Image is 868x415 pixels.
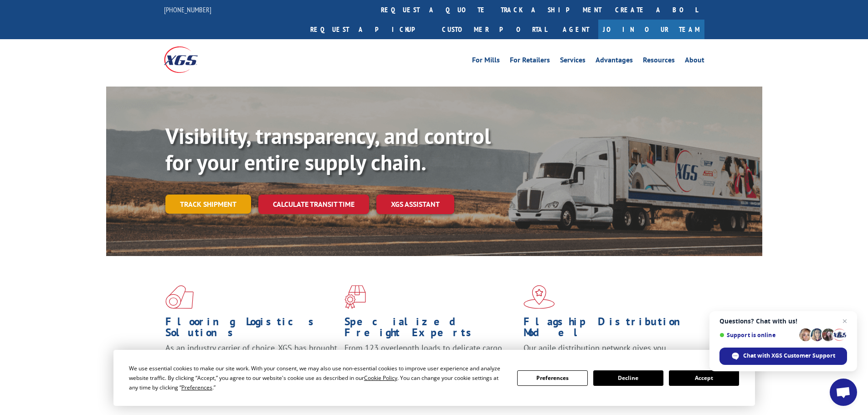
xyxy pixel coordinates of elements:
span: Preferences [181,384,212,391]
p: From 123 overlength loads to delicate cargo, our experienced staff knows the best way to move you... [344,343,517,383]
h1: Flagship Distribution Model [524,316,696,343]
a: Services [560,56,586,67]
img: xgs-icon-total-supply-chain-intelligence-red [165,285,194,309]
a: Calculate transit time [258,195,369,214]
a: For Retailers [510,56,550,67]
button: Accept [669,370,739,386]
a: Join Our Team [598,20,704,39]
span: Chat with XGS Customer Support [743,352,835,360]
a: [PHONE_NUMBER] [164,5,211,14]
a: Customer Portal [435,20,554,39]
a: For Mills [472,56,500,67]
span: Questions? Chat with us! [719,318,847,325]
a: Request a pickup [303,20,435,39]
a: Track shipment [165,195,251,214]
b: Visibility, transparency, and control for your entire supply chain. [165,122,491,176]
span: Cookie Policy [364,374,397,382]
a: Agent [554,20,598,39]
a: Resources [643,56,675,67]
span: Support is online [719,332,796,338]
h1: Specialized Freight Experts [344,316,517,343]
h1: Flooring Logistics Solutions [165,316,338,343]
a: Open chat [830,379,857,406]
span: Our agile distribution network gives you nationwide inventory management on demand. [524,343,691,364]
span: As an industry carrier of choice, XGS has brought innovation and dedication to flooring logistics... [165,343,337,375]
a: About [685,56,704,67]
div: Cookie Consent Prompt [113,350,755,406]
img: xgs-icon-focused-on-flooring-red [344,285,366,309]
button: Decline [593,370,663,386]
img: xgs-icon-flagship-distribution-model-red [524,285,555,309]
button: Preferences [517,370,587,386]
a: XGS ASSISTANT [376,195,454,214]
div: We use essential cookies to make our site work. With your consent, we may also use non-essential ... [129,364,506,392]
a: Advantages [596,56,633,67]
span: Chat with XGS Customer Support [719,348,847,365]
